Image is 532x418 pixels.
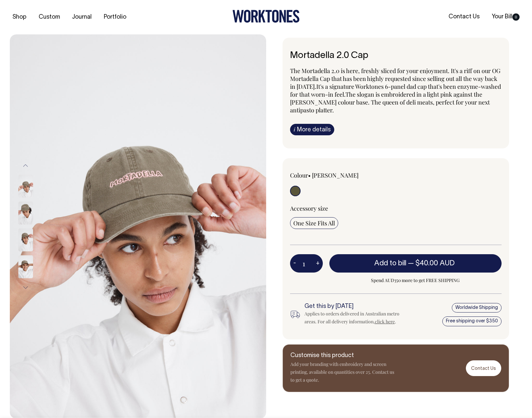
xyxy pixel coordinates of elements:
[36,12,63,23] a: Custom
[329,276,502,284] span: Spend AUD350 more to get FREE SHIPPING
[304,303,406,310] h6: Get this by [DATE]
[18,228,33,251] img: moss
[290,360,395,384] p: Add your branding with embroidery and screen printing, available on quantities over 25. Contact u...
[69,12,94,23] a: Journal
[101,12,129,23] a: Portfolio
[329,254,502,273] button: Add to bill —$40.00 AUD
[446,11,482,22] a: Contact Us
[290,83,501,106] span: It's a signature Worktones 6-panel dad cap that's been enzyme-washed for that worn-in feel. The s...
[374,260,406,267] span: Add to bill
[415,260,455,267] span: $40.00 AUD
[293,219,335,227] span: One Size Fits All
[290,67,502,114] p: The Mortadella 2.0 is here, freshly sliced for your enjoyment. It's a riff on our OG Mortadella C...
[290,124,334,135] a: iMore details
[21,158,30,173] button: Previous
[308,171,311,179] span: •
[290,352,395,359] h6: Customise this product
[313,257,323,270] button: +
[290,171,375,179] div: Colour
[290,257,299,270] button: -
[304,310,406,326] div: Applies to orders delivered in Australian metro areas. For all delivery information, .
[290,204,502,212] div: Accessory size
[18,255,33,278] img: moss
[290,51,502,61] h6: Mortadella 2.0 Cap
[18,175,33,198] img: moss
[21,280,30,295] button: Next
[375,318,395,325] a: click here
[18,201,33,224] img: moss
[312,171,358,179] label: [PERSON_NAME]
[10,12,29,23] a: Shop
[512,13,520,21] span: 0
[489,11,522,22] a: Your Bill0
[294,126,295,133] span: i
[408,260,456,267] span: —
[466,360,501,376] a: Contact Us
[290,217,338,229] input: One Size Fits All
